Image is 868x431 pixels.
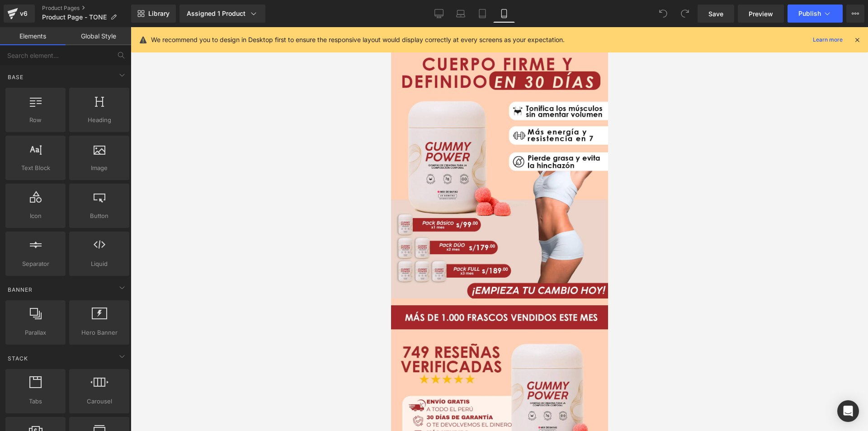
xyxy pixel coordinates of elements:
[7,73,24,81] span: Base
[187,9,258,18] div: Assigned 1 Product
[72,163,127,173] span: Image
[151,35,565,45] p: We recommend you to design in Desktop first to ensure the responsive layout would display correct...
[72,397,127,406] span: Carousel
[72,115,127,125] span: Heading
[18,8,29,19] div: v6
[8,115,63,125] span: Row
[4,5,35,23] a: v6
[493,5,515,23] a: Mobile
[788,5,843,23] button: Publish
[428,5,450,23] a: Desktop
[450,5,472,23] a: Laptop
[809,34,846,45] a: Learn more
[749,9,773,19] span: Preview
[798,10,821,17] span: Publish
[8,259,63,269] span: Separator
[472,5,493,23] a: Tablet
[8,211,63,221] span: Icon
[676,5,694,23] button: Redo
[42,14,107,21] span: Product Page - TONE
[837,400,859,422] div: Open Intercom Messenger
[7,285,33,294] span: Banner
[148,9,170,18] span: Library
[72,259,127,269] span: Liquid
[738,5,784,23] a: Preview
[42,5,131,12] a: Product Pages
[72,211,127,221] span: Button
[8,397,63,406] span: Tabs
[8,163,63,173] span: Text Block
[846,5,864,23] button: More
[654,5,672,23] button: Undo
[131,5,176,23] a: New Library
[7,354,29,363] span: Stack
[708,9,723,19] span: Save
[8,328,63,337] span: Parallax
[66,27,131,45] a: Global Style
[72,328,127,337] span: Hero Banner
